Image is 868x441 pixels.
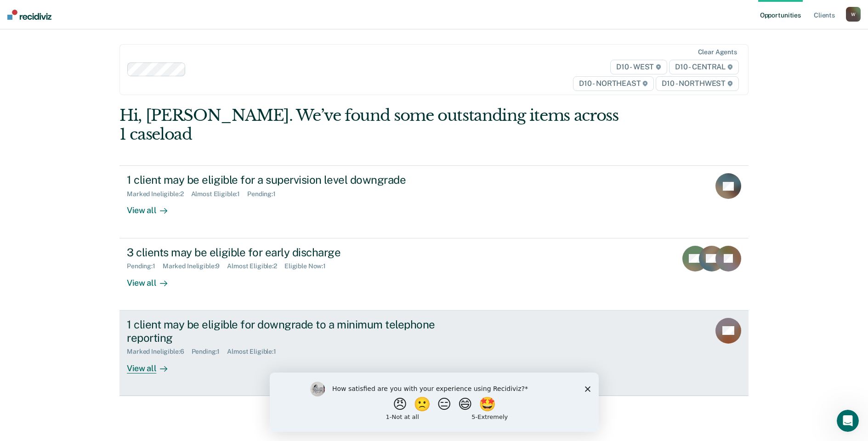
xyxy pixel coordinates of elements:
[284,262,333,270] div: Eligible Now : 1
[127,198,178,216] div: View all
[191,190,248,198] div: Almost Eligible : 1
[7,10,51,20] img: Recidiviz
[127,318,449,345] div: 1 client may be eligible for downgrade to a minimum telephone reporting
[656,76,738,91] span: D10 - NORTHWEST
[119,311,749,396] a: 1 client may be eligible for downgrade to a minimum telephone reportingMarked Ineligible:6Pending...
[127,356,178,373] div: View all
[837,410,859,432] iframe: Intercom live chat
[127,173,449,187] div: 1 client may be eligible for a supervision level downgrade
[247,190,283,198] div: Pending : 1
[192,348,227,356] div: Pending : 1
[127,348,191,356] div: Marked Ineligible : 6
[119,106,623,144] div: Hi, [PERSON_NAME]. We’ve found some outstanding items across 1 caseload
[127,262,163,270] div: Pending : 1
[846,7,861,22] button: W
[127,246,449,259] div: 3 clients may be eligible for early discharge
[227,262,284,270] div: Almost Eligible : 2
[127,190,191,198] div: Marked Ineligible : 2
[119,238,749,311] a: 3 clients may be eligible for early dischargePending:1Marked Ineligible:9Almost Eligible:2Eligibl...
[698,48,737,56] div: Clear agents
[270,373,599,432] iframe: Survey by Kim from Recidiviz
[573,76,654,91] span: D10 - NORTHEAST
[127,270,178,288] div: View all
[163,262,227,270] div: Marked Ineligible : 9
[610,60,667,74] span: D10 - WEST
[119,165,749,238] a: 1 client may be eligible for a supervision level downgradeMarked Ineligible:2Almost Eligible:1Pen...
[669,60,739,74] span: D10 - CENTRAL
[227,348,284,356] div: Almost Eligible : 1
